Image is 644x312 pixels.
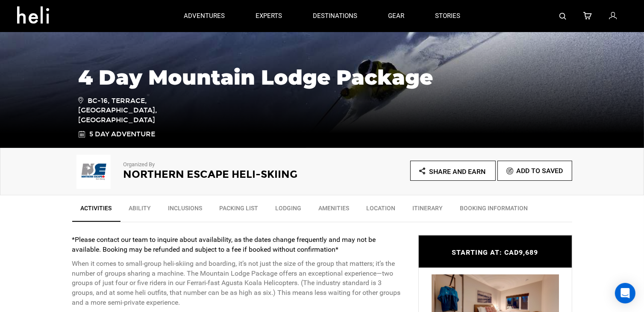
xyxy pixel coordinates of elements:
[358,200,404,221] a: Location
[160,200,211,221] a: Inclusions
[313,12,357,21] p: destinations
[79,66,566,89] h1: 4 Day Mountain Lodge Package
[310,200,358,221] a: Amenities
[79,95,200,126] span: BC-16, Terrace, [GEOGRAPHIC_DATA], [GEOGRAPHIC_DATA]
[72,235,376,253] strong: *Please contact our team to inquire about availability, as the dates change frequently and may no...
[559,13,566,20] img: search-bar-icon.svg
[452,248,538,256] span: STARTING AT: CAD9,689
[211,200,267,221] a: Packing List
[72,259,406,308] p: When it comes to small-group heli-skiing and boarding, it’s not just the size of the group that m...
[72,200,121,222] a: Activities
[452,200,537,221] a: BOOKING INFORMATION
[615,283,635,303] div: Open Intercom Messenger
[90,130,156,139] span: 5 Day Adventure
[429,168,485,176] span: Share and Earn
[517,167,563,175] span: Add To Saved
[267,200,310,221] a: Lodging
[184,12,225,21] p: adventures
[256,12,282,21] p: experts
[72,155,115,189] img: img_634049a79d2f80bb852de8805dc5f4d5.png
[121,200,160,221] a: Ability
[404,200,452,221] a: Itinerary
[124,161,299,169] p: Organized By
[124,169,299,180] h2: Northern Escape Heli-Skiing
